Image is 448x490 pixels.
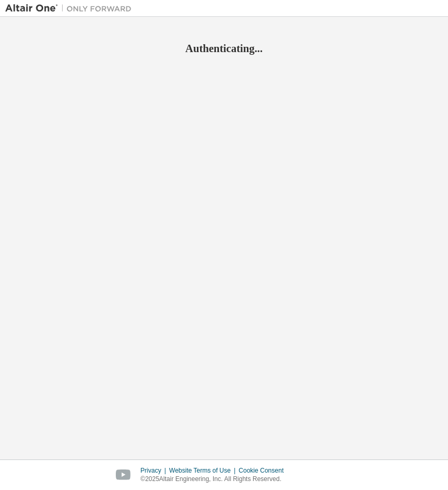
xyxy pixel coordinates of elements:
[5,3,137,14] img: Altair One
[116,469,131,481] img: youtube.svg
[141,475,290,484] p: © 2025 Altair Engineering, Inc. All Rights Reserved.
[141,466,169,475] div: Privacy
[5,42,443,55] h2: Authenticating...
[238,466,290,475] div: Cookie Consent
[169,466,238,475] div: Website Terms of Use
